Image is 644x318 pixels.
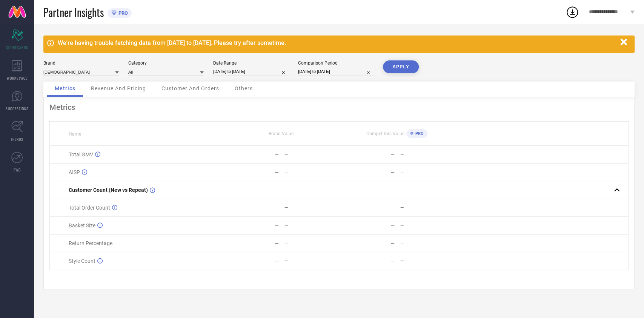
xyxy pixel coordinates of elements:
input: Select date range [213,68,289,76]
div: — [284,152,339,157]
div: — [400,223,454,228]
span: Partner Insights [43,5,104,20]
div: Date Range [213,60,289,66]
div: — [284,170,339,175]
div: — [400,258,454,264]
button: APPLY [383,60,419,73]
div: Metrics [49,103,629,112]
span: Revenue And Pricing [91,85,146,91]
div: — [400,170,454,175]
span: Brand Value [269,131,294,136]
div: — [390,169,394,175]
div: — [390,151,394,157]
div: — [390,205,394,211]
div: — [275,240,279,246]
div: — [275,151,279,157]
div: — [390,240,394,246]
div: — [275,222,279,228]
div: Open download list [566,5,579,19]
div: — [284,205,339,210]
span: Total GMV [69,151,93,157]
span: AISP [69,169,80,175]
div: — [400,205,454,210]
span: PRO [413,131,424,136]
span: Style Count [69,258,95,264]
span: PRO [117,10,128,16]
div: — [400,241,454,246]
div: — [390,258,394,264]
span: Metrics [55,85,75,91]
span: Basket Size [69,222,95,228]
span: FWD [14,167,21,173]
span: Name [69,131,81,137]
div: Brand [43,60,119,66]
div: — [390,222,394,228]
div: — [284,258,339,264]
span: Customer Count (New vs Repeat) [69,187,148,193]
div: — [275,205,279,211]
div: — [284,223,339,228]
span: Competitors Value [366,131,404,136]
span: Customer And Orders [161,85,219,91]
div: — [275,258,279,264]
div: — [400,152,454,157]
input: Select comparison period [298,68,373,76]
span: SCORECARDS [6,45,28,50]
div: — [275,169,279,175]
div: We're having trouble fetching data from [DATE] to [DATE]. Please try after sometime. [58,39,616,46]
span: TRENDS [11,136,23,142]
div: Comparison Period [298,60,373,66]
span: Return Percentage [69,240,112,246]
span: WORKSPACE [7,75,28,81]
span: Others [235,85,253,91]
span: Total Order Count [69,205,110,211]
span: SUGGESTIONS [6,106,29,111]
div: — [284,241,339,246]
div: Category [128,60,204,66]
